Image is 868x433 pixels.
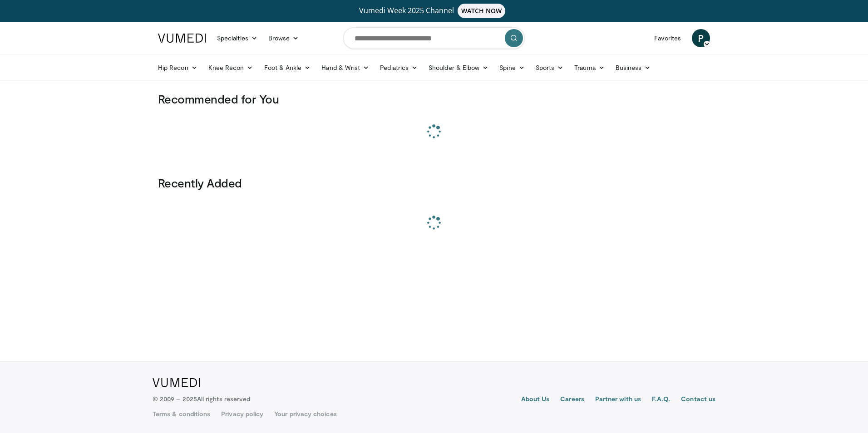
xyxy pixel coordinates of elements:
a: About Us [521,394,550,405]
a: Pediatrics [375,59,423,77]
a: Business [610,59,656,77]
img: VuMedi Logo [158,34,206,43]
a: Foot & Ankle [259,59,316,77]
span: WATCH NOW [458,4,506,18]
a: Sports [530,59,569,77]
h3: Recently Added [158,176,710,190]
a: Shoulder & Elbow [423,59,494,77]
a: Contact us [681,394,715,405]
img: VuMedi Logo [153,378,200,387]
span: All rights reserved [197,395,250,403]
a: Your privacy choices [274,409,336,418]
p: © 2009 – 2025 [153,394,250,403]
a: Trauma [569,59,610,77]
a: Partner with us [595,394,641,405]
input: Search topics, interventions [343,27,525,49]
h3: Recommended for You [158,92,710,106]
a: Vumedi Week 2025 ChannelWATCH NOW [159,4,709,18]
a: Favorites [649,29,686,47]
a: Browse [263,29,305,47]
a: Knee Recon [203,59,259,77]
a: Careers [560,394,584,405]
a: F.A.Q. [652,394,670,405]
a: Spine [494,59,530,77]
a: Specialties [212,29,263,47]
a: P [692,29,710,47]
a: Privacy policy [221,409,263,418]
a: Hand & Wrist [316,59,375,77]
a: Hip Recon [153,59,203,77]
a: Terms & conditions [153,409,210,418]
